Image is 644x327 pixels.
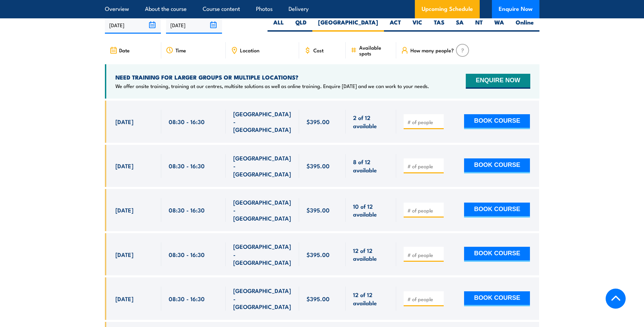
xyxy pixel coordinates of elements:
[464,114,530,129] button: BOOK COURSE
[510,18,539,32] label: Online
[115,73,429,81] h4: NEED TRAINING FOR LARGER GROUPS OR MULTIPLE LOCATIONS?
[359,45,391,56] span: Available spots
[466,74,530,89] button: ENQUIRE NOW
[115,295,133,303] span: [DATE]
[233,287,292,310] span: [GEOGRAPHIC_DATA] - [GEOGRAPHIC_DATA]
[489,18,510,32] label: WA
[407,163,441,170] input: # of people
[410,47,454,53] span: How many people?
[464,247,530,262] button: BOOK COURSE
[407,296,441,303] input: # of people
[290,18,312,32] label: QLD
[176,47,186,53] span: Time
[233,242,292,266] span: [GEOGRAPHIC_DATA] - [GEOGRAPHIC_DATA]
[115,251,133,258] span: [DATE]
[428,18,450,32] label: TAS
[312,18,384,32] label: [GEOGRAPHIC_DATA]
[169,118,205,125] span: 08:30 - 16:30
[464,158,530,173] button: BOOK COURSE
[240,47,259,53] span: Location
[464,203,530,218] button: BOOK COURSE
[353,246,389,262] span: 12 of 12 available
[470,18,489,32] label: NT
[169,295,205,303] span: 08:30 - 16:30
[105,16,161,34] input: From date
[166,16,222,34] input: To date
[353,291,389,307] span: 12 of 12 available
[353,158,389,174] span: 8 of 12 available
[407,252,441,258] input: # of people
[268,18,290,32] label: ALL
[384,18,407,32] label: ACT
[115,206,133,214] span: [DATE]
[169,162,205,170] span: 08:30 - 16:30
[464,291,530,306] button: BOOK COURSE
[115,118,133,125] span: [DATE]
[115,162,133,170] span: [DATE]
[233,198,292,222] span: [GEOGRAPHIC_DATA] - [GEOGRAPHIC_DATA]
[233,154,292,178] span: [GEOGRAPHIC_DATA] - [GEOGRAPHIC_DATA]
[407,119,441,125] input: # of people
[233,110,292,134] span: [GEOGRAPHIC_DATA] - [GEOGRAPHIC_DATA]
[307,162,330,170] span: $395.00
[307,295,330,303] span: $395.00
[307,118,330,125] span: $395.00
[307,251,330,258] span: $395.00
[407,18,428,32] label: VIC
[353,114,389,130] span: 2 of 12 available
[307,206,330,214] span: $395.00
[169,251,205,258] span: 08:30 - 16:30
[407,207,441,214] input: # of people
[115,83,429,89] p: We offer onsite training, training at our centres, multisite solutions as well as online training...
[119,47,130,53] span: Date
[169,206,205,214] span: 08:30 - 16:30
[313,47,324,53] span: Cost
[450,18,470,32] label: SA
[353,202,389,218] span: 10 of 12 available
